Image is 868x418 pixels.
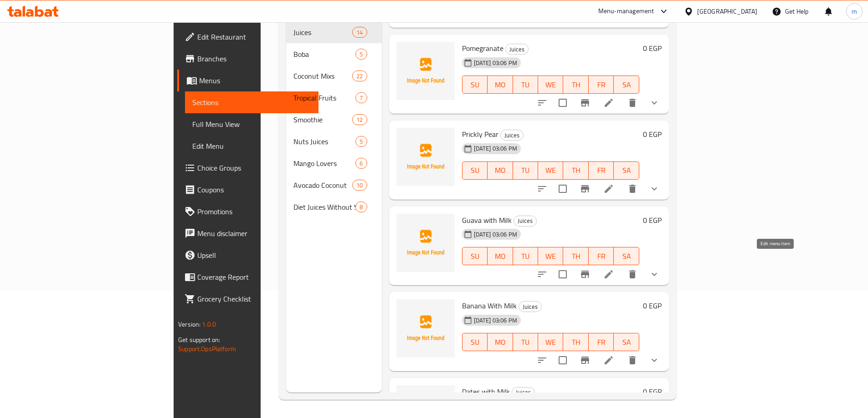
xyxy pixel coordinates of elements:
span: TU [517,164,534,177]
svg: Show Choices [649,97,660,108]
span: Prickly Pear [462,127,498,141]
button: SU [462,161,488,180]
button: MO [488,161,513,180]
span: TH [567,164,585,177]
img: Banana With Milk [396,299,455,358]
div: Tropical Fruits [293,92,356,103]
span: WE [542,164,560,177]
div: Smoothie12 [286,109,382,131]
div: items [355,92,367,103]
div: Coconut Mixs [293,71,353,81]
span: Coupons [197,184,311,195]
div: Juices [514,216,537,227]
div: items [352,114,367,125]
button: delete [621,349,643,371]
button: TU [513,76,538,94]
button: SA [614,161,639,180]
a: Menus [177,70,318,91]
a: Coupons [177,179,318,201]
div: items [355,158,367,169]
span: SU [466,164,484,177]
span: 8 [356,203,366,212]
span: Select to update [553,93,572,112]
button: sort-choices [531,92,553,114]
nav: Menu sections [286,18,382,222]
span: Juices [293,27,353,38]
span: Smoothie [293,114,353,125]
a: Edit menu item [603,183,614,194]
button: SU [462,333,488,351]
a: Edit menu item [603,355,614,366]
button: TH [563,333,588,351]
button: Branch-specific-item [574,92,596,114]
button: show more [643,92,665,114]
span: m [852,6,857,16]
div: Juices14 [286,21,382,43]
button: TH [563,247,588,265]
span: MO [491,250,509,263]
div: Mango Lovers6 [286,152,382,174]
button: Branch-specific-item [574,349,596,371]
a: Coverage Report [177,266,318,288]
div: [GEOGRAPHIC_DATA] [697,6,757,16]
button: TH [563,76,588,94]
span: Guava with Milk [462,213,512,227]
span: 12 [353,116,366,124]
div: Nuts Juices5 [286,131,382,152]
span: Juices [514,216,536,226]
span: Select to update [553,351,572,370]
span: Upsell [197,250,311,261]
img: Prickly Pear [396,128,455,186]
button: WE [538,76,563,94]
span: SA [617,250,635,263]
span: 1.0.0 [202,318,216,330]
h6: 0 EGP [643,128,662,141]
div: items [355,49,367,60]
span: 22 [353,72,366,81]
a: Branches [177,48,318,70]
a: Full Menu View [185,113,318,135]
button: MO [488,76,513,94]
span: [DATE] 03:06 PM [470,316,521,325]
button: SU [462,247,488,265]
button: Branch-specific-item [574,178,596,200]
button: FR [589,247,614,265]
button: WE [538,161,563,180]
div: items [355,201,367,212]
span: Nuts Juices [293,136,356,147]
a: Choice Groups [177,157,318,179]
span: Promotions [197,206,311,217]
span: Full Menu View [192,119,311,130]
span: FR [592,78,610,91]
a: Support.OpsPlatform [178,343,236,355]
img: Pomegranate [396,42,455,100]
div: items [352,71,367,81]
span: Edit Restaurant [197,31,311,42]
div: Juices [505,44,529,55]
span: Diet Juices Without Sugar [293,201,356,212]
h6: 0 EGP [643,385,662,398]
span: SU [466,78,484,91]
span: WE [542,336,560,349]
svg: Show Choices [649,355,660,366]
button: TU [513,247,538,265]
span: MO [491,336,509,349]
span: 5 [356,137,366,146]
span: 5 [356,50,366,59]
span: 7 [356,94,366,102]
img: Guava with Milk [396,214,455,272]
span: Select to update [553,179,572,198]
button: sort-choices [531,349,553,371]
span: Mango Lovers [293,158,356,169]
span: Edit Menu [192,141,311,151]
button: MO [488,247,513,265]
span: FR [592,164,610,177]
span: [DATE] 03:06 PM [470,59,521,67]
button: SU [462,76,488,94]
button: WE [538,247,563,265]
span: SU [466,250,484,263]
span: Coverage Report [197,272,311,282]
button: FR [589,333,614,351]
